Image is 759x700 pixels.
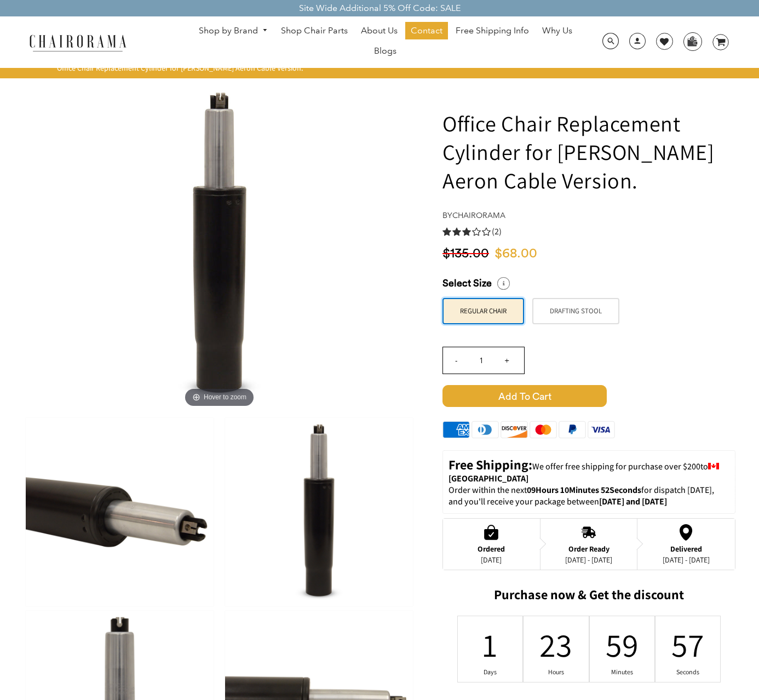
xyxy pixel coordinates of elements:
a: Why Us [537,22,578,39]
strong: [DATE] and [DATE] [599,496,667,507]
span: Select Size [442,277,492,290]
a: Shop Chair Parts [275,22,353,39]
span: $135.00 [442,246,495,262]
span: (2) [492,226,502,238]
span: We offer free shipping for purchase over $200 [532,461,700,472]
h1: Office Chair Replacement Cylinder for [PERSON_NAME] Aeron Cable Version. [442,109,735,194]
input: + [493,347,520,374]
img: Office Chair Replacement Cylinder for Herman Miller Aeron Cable Version. - chairorama [225,418,413,606]
h4: by [442,211,735,220]
div: Ordered [478,544,505,553]
div: Order Ready [565,544,612,553]
button: Add to Cart [442,385,735,407]
span: 09Hours 10Minutes 52Seconds [527,484,641,496]
p: Order within the next for dispatch [DATE], and you'll receive your package between [449,485,729,508]
div: 59 [615,623,629,666]
span: Contact [411,25,442,37]
p: to [449,456,729,485]
a: Office Chair Replacement Cylinder for Herman Miller Aeron Cable Version. - chairoramaHover to zoom [55,239,384,251]
div: Days [483,668,497,676]
span: $68.00 [495,246,543,262]
a: Contact [405,22,448,39]
strong: [GEOGRAPHIC_DATA] [449,473,528,484]
span: Blogs [374,45,396,57]
img: chairorama [23,33,133,52]
span: Free Shipping Info [456,25,529,37]
i: Select a Size [497,277,510,290]
span: Add to Cart [442,385,607,407]
strong: Free Shipping: [449,456,532,473]
div: Delivered [663,544,710,553]
span: Shop Chair Parts [281,25,348,37]
img: Office Chair Replacement Cylinder for Herman Miller Aeron Cable Version. - chairorama [26,418,214,606]
a: chairorama [452,210,505,220]
div: Seconds [681,668,695,676]
div: [DATE] [478,555,505,564]
input: - [443,347,469,374]
span: Why Us [542,25,572,37]
a: About Us [355,22,403,39]
label: Drafting Stool [532,298,619,324]
div: 23 [549,623,563,666]
a: Blogs [369,42,402,60]
span: About Us [361,25,398,37]
h2: Purchase now & Get the discount [442,587,735,608]
a: Free Shipping Info [450,22,534,39]
div: 57 [681,623,695,666]
img: Office Chair Replacement Cylinder for Herman Miller Aeron Cable Version. - chairorama [55,82,384,410]
nav: DesktopNavigation [179,22,593,62]
img: WhatsApp_Image_2024-07-12_at_16.23.01.webp [684,33,701,49]
div: Hours [549,668,563,676]
div: [DATE] - [DATE] [565,555,612,564]
div: 1 [483,623,497,666]
a: 3.0 rating (2 votes) [442,226,735,237]
label: Regular Chair [442,298,524,324]
a: Shop by Brand [193,22,273,39]
div: [DATE] - [DATE] [663,555,710,564]
div: Minutes [615,668,629,676]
